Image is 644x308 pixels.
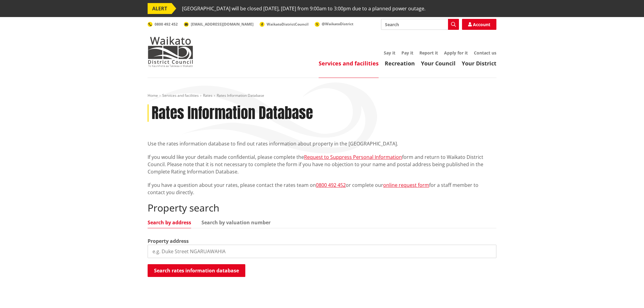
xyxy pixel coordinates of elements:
[385,60,415,67] a: Recreation
[148,22,178,27] a: 0800 492 452
[462,60,496,67] a: Your District
[162,93,199,98] a: Services and facilities
[148,202,496,214] h2: Property search
[148,245,496,258] input: e.g. Duke Street NGARUAWAHIA
[383,182,429,188] a: online request form
[319,60,379,67] a: Services and facilities
[152,104,313,122] h1: Rates Information Database
[148,181,496,196] p: If you have a question about your rates, please contact the rates team on or complete our for a s...
[304,154,402,160] a: Request to Suppress Personal Information
[148,220,191,225] a: Search by address
[191,22,254,27] span: [EMAIL_ADDRESS][DOMAIN_NAME]
[384,50,395,56] a: Say it
[474,50,496,56] a: Contact us
[444,50,468,56] a: Apply for it
[316,182,346,188] a: 0800 492 452
[267,22,309,27] span: WaikatoDistrictCouncil
[419,50,438,56] a: Report it
[148,3,172,14] span: ALERT
[217,93,264,98] span: Rates Information Database
[421,60,456,67] a: Your Council
[201,220,271,225] a: Search by valuation number
[462,19,496,30] a: Account
[401,50,413,56] a: Pay it
[148,237,189,245] label: Property address
[148,153,496,175] p: If you would like your details made confidential, please complete the form and return to Waikato ...
[148,264,245,277] button: Search rates information database
[322,21,353,26] span: @WaikatoDistrict
[148,93,496,98] nav: breadcrumb
[203,93,212,98] a: Rates
[184,22,254,27] a: [EMAIL_ADDRESS][DOMAIN_NAME]
[148,37,193,67] img: Waikato District Council - Te Kaunihera aa Takiwaa o Waikato
[260,22,309,27] a: WaikatoDistrictCouncil
[182,3,425,14] span: [GEOGRAPHIC_DATA] will be closed [DATE], [DATE] from 9:00am to 3:00pm due to a planned power outage.
[381,19,459,30] input: Search input
[148,140,496,147] p: Use the rates information database to find out rates information about property in the [GEOGRAPHI...
[315,21,353,26] a: @WaikatoDistrict
[148,93,158,98] a: Home
[155,22,178,27] span: 0800 492 452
